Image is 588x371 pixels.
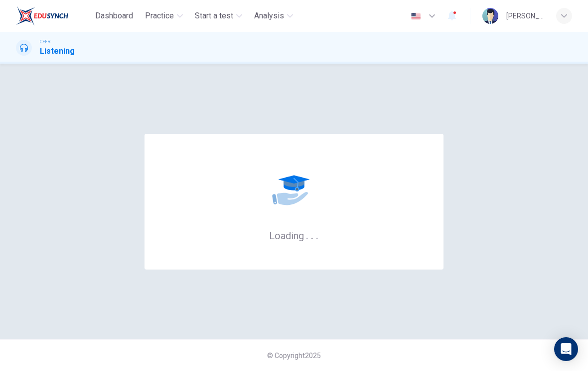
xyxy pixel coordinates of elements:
h6: Loading [269,229,319,242]
a: EduSynch logo [16,6,91,26]
span: Dashboard [95,10,133,22]
div: Open Intercom Messenger [554,337,578,361]
span: CEFR [40,38,50,45]
span: © Copyright 2025 [267,352,321,360]
button: Start a test [191,7,246,25]
div: [PERSON_NAME] [PERSON_NAME] [PERSON_NAME] [506,10,544,22]
h1: Listening [40,45,75,57]
img: en [410,12,422,20]
img: Profile picture [482,8,498,24]
span: Analysis [254,10,284,22]
button: Dashboard [91,7,137,25]
button: Practice [141,7,187,25]
button: Analysis [250,7,297,25]
h6: . [315,226,319,243]
span: Practice [145,10,174,22]
img: EduSynch logo [16,6,68,26]
h6: . [310,226,314,243]
span: Start a test [195,10,233,22]
h6: . [305,226,309,243]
